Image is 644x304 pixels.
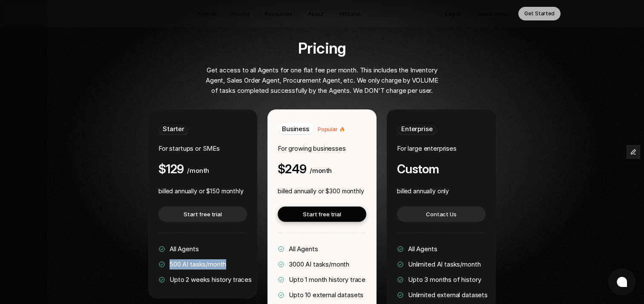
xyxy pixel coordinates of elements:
span: All Agents [408,245,437,253]
p: Start free trial [303,210,341,218]
span: All Agents [170,245,199,253]
span: Upto 3 months of history [408,275,481,284]
p: See a demo [477,9,509,18]
p: Affiliates [339,9,362,18]
a: Pricing [226,7,254,20]
a: Resources [259,7,298,20]
p: billed annually or $150 monthly [158,186,244,196]
p: Pricing [231,9,249,18]
h2: Pricing [135,40,509,57]
a: See a demo [471,7,515,20]
p: Log in [446,9,461,18]
a: Get Started [518,7,561,20]
p: Agents [198,9,216,18]
span: Upto 2 weeks history traces [170,275,252,284]
span: Upto 10 external datasets [289,291,363,299]
span: Enterprise [401,125,433,133]
span: Unlimited AI tasks/month [408,260,480,268]
span: /month [187,166,209,175]
p: billed annually or $300 monthly [278,186,364,196]
span: 3000 AI tasks/month [289,260,349,268]
span: Starter [163,125,184,133]
span: Upto 1 month history trace [289,275,365,284]
p: billed annually only [397,186,449,196]
span: /month [310,166,332,175]
p: Resources [264,9,293,18]
span: Popular [318,126,338,132]
p: Contact Us [426,210,457,218]
h4: Custom [397,162,439,176]
span: For startups or SMEs [158,144,220,152]
a: About [303,7,328,20]
span: All Agents [289,245,318,253]
button: Open chat window [608,268,635,295]
a: Start free trial [278,206,366,222]
a: Contact Us [397,206,486,222]
span: Unlimited external datasets [408,291,488,299]
a: Start free trial [158,206,247,222]
p: Start free trial [184,210,222,218]
a: Agents [193,7,221,20]
p: Get Started [524,9,555,18]
span: Business [282,125,309,133]
a: Log in [440,7,467,20]
a: Affiliates [334,7,367,20]
h4: $249 [278,162,306,176]
h4: $129 [158,162,184,176]
span: Get access to all Agents for one flat fee per month. This includes the Inventory Agent, Sales Ord... [206,66,440,95]
span: 500 AI tasks/month [170,260,226,268]
p: About [308,9,323,18]
button: Edit Framer Content [627,146,640,158]
span: For growing businesses [278,144,346,152]
span: For large enterprises [397,144,457,152]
